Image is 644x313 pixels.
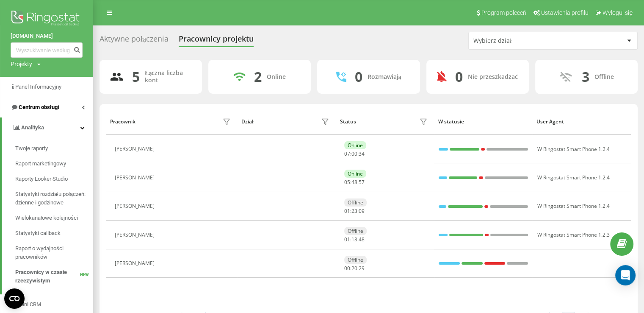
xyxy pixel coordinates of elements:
[344,179,350,186] span: 05
[351,207,357,215] span: 23
[344,227,367,235] div: Offline
[603,9,633,16] span: Wyloguj się
[15,171,93,187] a: Raporty Looker Studio
[15,265,93,288] a: Pracownicy w czasie rzeczywistymNEW
[145,70,192,84] div: Łączna liczba kont
[473,37,575,45] div: Wybierz dział
[18,301,41,307] span: Mini CRM
[15,141,93,156] a: Twoje raporty
[581,69,589,85] div: 3
[344,237,365,243] div: : :
[344,141,366,149] div: Online
[340,119,356,125] div: Status
[344,256,367,264] div: Offline
[115,232,157,238] div: [PERSON_NAME]
[351,236,357,243] span: 13
[15,241,93,265] a: Raport o wydajności pracowników
[344,150,350,157] span: 07
[536,119,627,125] div: User Agent
[344,179,365,185] div: : :
[115,175,157,181] div: [PERSON_NAME]
[541,9,589,16] span: Ustawienia profilu
[15,214,78,222] span: Wielokanałowe kolejności
[11,8,83,30] img: Ringostat logo
[344,265,365,271] div: : :
[15,190,89,207] span: Statystyki rozdziału połączeń: dzienne i godzinowe
[594,73,614,81] div: Offline
[438,119,528,125] div: W statusie
[15,210,93,226] a: Wielokanałowe kolejności
[359,207,365,215] span: 09
[344,170,366,178] div: Online
[344,236,350,243] span: 01
[351,150,357,157] span: 00
[15,244,89,261] span: Raport o wydajności pracowników
[468,73,518,81] div: Nie przeszkadzać
[132,69,140,85] div: 5
[344,198,367,207] div: Offline
[359,150,365,157] span: 34
[179,34,254,48] div: Pracownicy projektu
[537,231,610,238] span: W Ringostat Smart Phone 1.2.3
[110,119,135,125] div: Pracownik
[4,288,25,309] button: Open CMP widget
[344,207,350,215] span: 01
[615,265,636,285] div: Open Intercom Messenger
[344,151,365,157] div: : :
[355,69,362,85] div: 0
[15,187,93,210] a: Statystyki rozdziału połączeń: dzienne i godzinowe
[368,73,401,81] div: Rozmawiają
[21,124,44,131] span: Analityka
[15,226,93,241] a: Statystyki callback
[15,159,66,168] span: Raport marketingowy
[344,265,350,272] span: 00
[344,208,365,214] div: : :
[15,144,48,153] span: Twoje raporty
[455,69,463,85] div: 0
[267,73,286,81] div: Online
[15,229,61,238] span: Statystyki callback
[351,265,357,272] span: 20
[359,179,365,186] span: 57
[481,9,526,16] span: Program poleceń
[115,146,157,152] div: [PERSON_NAME]
[115,203,157,209] div: [PERSON_NAME]
[359,236,365,243] span: 48
[15,84,61,90] span: Panel Informacyjny
[100,34,169,48] div: Aktywne połączenia
[19,104,59,110] span: Centrum obsługi
[11,32,83,40] a: [DOMAIN_NAME]
[537,202,610,210] span: W Ringostat Smart Phone 1.2.4
[2,117,93,138] a: Analityka
[15,156,93,171] a: Raport marketingowy
[254,69,262,85] div: 2
[15,268,80,285] span: Pracownicy w czasie rzeczywistym
[11,60,32,68] div: Projekty
[537,145,610,153] span: W Ringostat Smart Phone 1.2.4
[241,119,253,125] div: Dział
[15,175,68,183] span: Raporty Looker Studio
[359,265,365,272] span: 29
[115,260,157,266] div: [PERSON_NAME]
[11,42,83,58] input: Wyszukiwanie według numeru
[351,179,357,186] span: 48
[537,174,610,181] span: W Ringostat Smart Phone 1.2.4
